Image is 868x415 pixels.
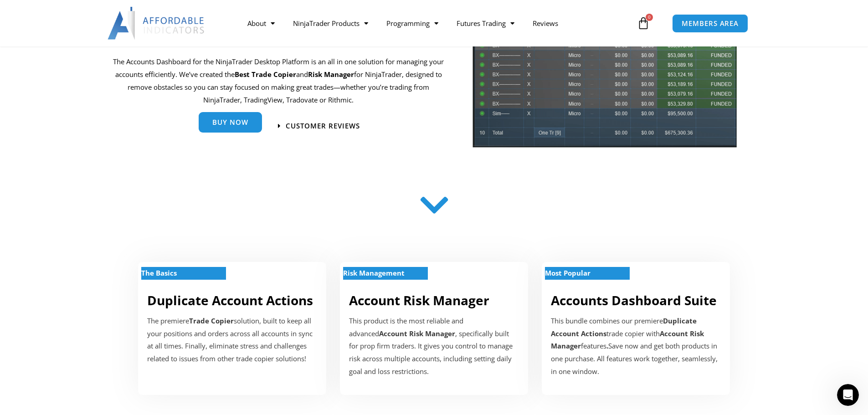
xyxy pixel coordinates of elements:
strong: Risk Management [343,268,405,277]
a: About [238,13,284,34]
b: Best Trade Copier [235,70,296,79]
a: Accounts Dashboard Suite [551,292,717,309]
p: This product is the most reliable and advanced , specifically built for prop firm traders. It giv... [349,315,519,378]
span: MEMBERS AREA [682,20,739,27]
strong: Account Risk Manager [379,329,455,338]
b: Duplicate Account Actions [551,316,697,338]
p: The premiere solution, built to keep all your positions and orders across all accounts in sync at... [147,315,317,365]
a: Customer Reviews [278,123,360,129]
img: LogoAI | Affordable Indicators – NinjaTrader [108,7,205,40]
div: This bundle combines our premiere trade copier with features Save now and get both products in on... [551,315,721,378]
span: 0 [646,14,653,21]
a: Account Risk Manager [349,292,489,309]
b: . [606,341,608,350]
iframe: Intercom live chat [837,384,859,406]
strong: Trade Copier [189,316,234,325]
a: 0 [623,10,663,36]
strong: The Basics [141,268,177,277]
a: NinjaTrader Products [284,13,377,34]
a: Futures Trading [447,13,524,34]
a: Buy Now [199,112,262,133]
nav: Menu [238,13,635,34]
a: Duplicate Account Actions [147,292,313,309]
span: Customer Reviews [286,123,360,129]
a: Programming [377,13,447,34]
span: Buy Now [212,119,248,126]
p: The Accounts Dashboard for the NinjaTrader Desktop Platform is an all in one solution for managin... [113,56,444,106]
a: Reviews [524,13,567,34]
a: MEMBERS AREA [672,14,748,33]
strong: Most Popular [545,268,591,277]
strong: Risk Manager [308,70,354,79]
